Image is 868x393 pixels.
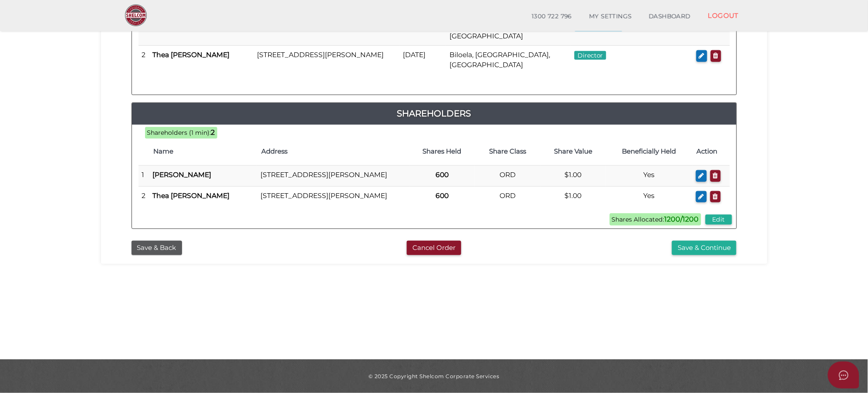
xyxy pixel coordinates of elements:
[581,8,641,25] a: MY SETTINGS
[147,129,211,137] span: Shareholders (1 min):
[540,186,606,207] td: $1.00
[480,148,536,155] h4: Share Class
[475,166,540,187] td: ORD
[697,148,726,155] h4: Action
[153,171,212,179] b: [PERSON_NAME]
[475,186,540,207] td: ORD
[257,166,409,187] td: [STREET_ADDRESS][PERSON_NAME]
[523,8,581,25] a: 1300 722 796
[261,148,405,155] h4: Address
[138,166,149,187] td: 1
[153,51,230,59] b: Thea [PERSON_NAME]
[446,46,571,74] td: Biloela, [GEOGRAPHIC_DATA], [GEOGRAPHIC_DATA]
[606,186,692,207] td: Yes
[138,186,149,207] td: 2
[257,186,409,207] td: [STREET_ADDRESS][PERSON_NAME]
[436,191,449,200] b: 600
[108,372,761,380] div: © 2025 Copyright Shelcom Corporate Services
[699,7,748,24] a: LOGOUT
[211,128,215,137] b: 2
[132,241,182,255] button: Save & Back
[545,148,601,155] h4: Share Value
[610,213,701,226] span: Shares Allocated:
[706,215,732,225] button: Edit
[414,148,471,155] h4: Shares Held
[153,191,230,200] b: Thea [PERSON_NAME]
[154,148,253,155] h4: Name
[540,166,606,187] td: $1.00
[640,8,699,25] a: DASHBOARD
[610,148,688,155] h4: Beneficially Held
[665,215,699,223] b: 1200/1200
[828,362,859,389] button: Open asap
[672,241,736,255] button: Save & Continue
[253,46,399,74] td: [STREET_ADDRESS][PERSON_NAME]
[138,46,149,74] td: 2
[606,166,692,187] td: Yes
[399,46,446,74] td: [DATE]
[436,171,449,179] b: 600
[574,51,606,60] span: Director
[132,106,736,120] a: Shareholders
[407,241,461,255] button: Cancel Order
